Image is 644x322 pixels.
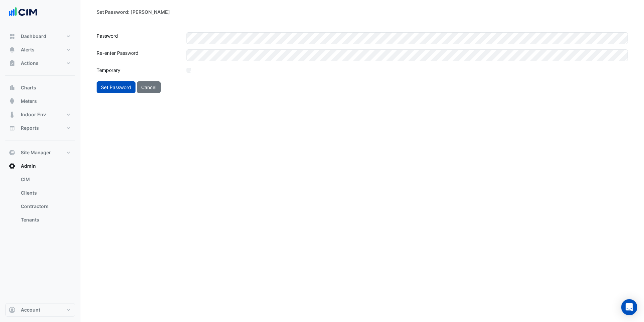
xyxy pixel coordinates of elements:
button: Charts [5,81,75,94]
span: Site Manager [21,149,51,156]
span: Charts [21,84,36,91]
button: Set Password [97,81,136,93]
app-icon: Alerts [9,46,15,53]
span: Meters [21,98,37,105]
app-icon: Charts [9,84,15,91]
app-icon: Admin [9,163,15,169]
span: Account [21,307,40,313]
button: Meters [5,94,75,108]
a: Clients [15,186,75,200]
label: Temporary [93,67,182,76]
app-icon: Dashboard [9,33,15,40]
app-icon: Actions [9,60,15,67]
app-icon: Indoor Env [9,111,15,118]
div: Open Intercom Messenger [621,299,637,315]
span: Indoor Env [21,111,46,118]
button: Account [5,303,75,317]
a: CIM [15,173,75,186]
div: Admin [5,173,75,229]
button: Reports [5,121,75,135]
label: Re-enter Password [93,49,182,61]
a: Contractors [15,200,75,213]
label: Password [93,32,182,44]
button: Site Manager [5,146,75,159]
app-icon: Reports [9,125,15,131]
div: Set Password: [PERSON_NAME] [97,8,170,15]
button: Cancel [137,81,161,93]
button: Indoor Env [5,108,75,121]
span: Alerts [21,46,35,53]
button: Dashboard [5,30,75,43]
span: Admin [21,163,36,169]
img: Company Logo [8,5,38,19]
app-icon: Site Manager [9,149,15,156]
app-icon: Meters [9,98,15,105]
span: Dashboard [21,33,46,40]
a: Tenants [15,213,75,227]
button: Actions [5,56,75,70]
button: Admin [5,159,75,173]
span: Actions [21,60,39,67]
span: Reports [21,125,39,131]
button: Alerts [5,43,75,56]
